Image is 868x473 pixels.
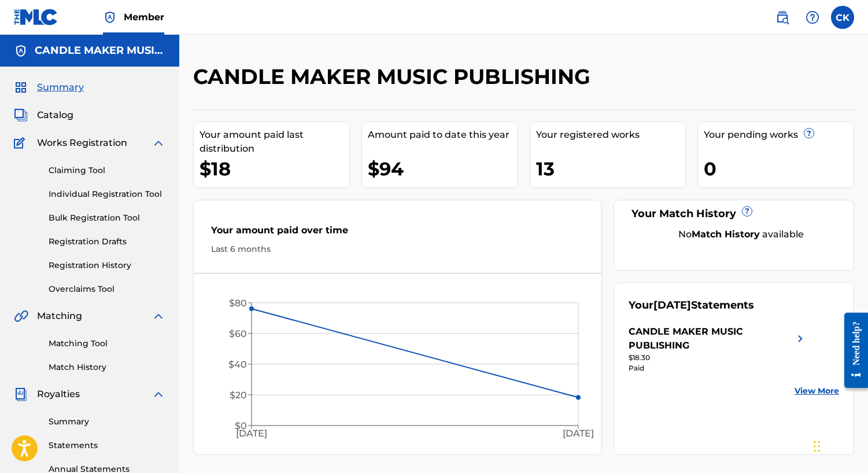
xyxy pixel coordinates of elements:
span: Matching [37,309,82,323]
div: Amount paid to date this year [368,128,518,142]
span: Royalties [37,387,80,401]
a: Overclaims Tool [49,283,165,295]
img: Royalties [14,387,28,401]
div: Last 6 months [211,243,584,255]
img: Works Registration [14,136,29,150]
img: Catalog [14,108,28,122]
a: Summary [49,416,165,428]
div: Paid [629,363,808,373]
img: help [806,10,819,24]
img: Matching [14,309,28,323]
tspan: $20 [230,390,247,401]
div: Your Statements [629,298,754,313]
img: expand [152,309,165,323]
a: SummarySummary [14,80,84,94]
iframe: Chat Widget [810,417,868,473]
div: Your amount paid over time [211,223,584,243]
span: ? [743,207,752,216]
div: 13 [536,156,686,182]
span: ? [804,129,814,138]
div: Your Match History [629,206,839,222]
img: Accounts [14,44,28,58]
div: Drag [814,429,821,464]
a: CatalogCatalog [14,108,73,122]
div: No available [643,228,839,241]
iframe: Resource Center [836,303,868,397]
div: Your registered works [536,128,686,142]
div: $94 [368,156,518,182]
div: Your amount paid last distribution [200,128,349,156]
span: Member [124,10,164,24]
a: Claiming Tool [49,164,165,177]
a: Match History [49,361,165,373]
img: search [775,10,789,24]
div: Help [801,6,824,29]
a: Individual Registration Tool [49,188,165,200]
span: [DATE] [653,299,691,311]
div: $18 [200,156,349,182]
a: Matching Tool [49,338,165,350]
a: Public Search [771,6,794,29]
span: Works Registration [37,136,127,150]
img: expand [152,387,165,401]
div: $18.30 [629,353,808,363]
tspan: [DATE] [563,428,594,439]
span: Summary [37,80,84,94]
tspan: $0 [235,420,247,431]
a: Registration History [49,259,165,272]
div: 0 [704,156,854,182]
a: Registration Drafts [49,236,165,248]
tspan: $80 [229,298,247,309]
tspan: $40 [228,359,247,370]
h5: CANDLE MAKER MUSIC PUBLISHING [35,44,165,57]
tspan: [DATE] [236,428,267,439]
div: CANDLE MAKER MUSIC PUBLISHING [629,325,794,353]
a: Bulk Registration Tool [49,212,165,224]
img: right chevron icon [793,325,807,353]
div: Your pending works [704,128,854,142]
img: expand [152,136,165,150]
tspan: $60 [229,328,247,339]
img: MLC Logo [14,9,58,25]
strong: Match History [692,229,760,240]
a: View More [795,385,839,397]
a: CANDLE MAKER MUSIC PUBLISHINGright chevron icon$18.30Paid [629,325,808,373]
img: Top Rightsholder [103,10,117,24]
span: Catalog [37,108,73,122]
img: Summary [14,80,28,94]
a: Statements [49,439,165,452]
div: User Menu [831,6,854,29]
h2: CANDLE MAKER MUSIC PUBLISHING [193,64,596,90]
